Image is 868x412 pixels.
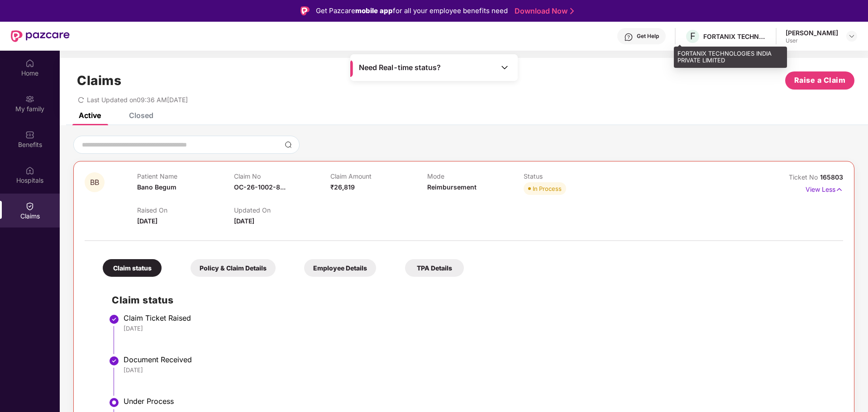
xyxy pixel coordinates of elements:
[300,6,310,15] img: Logo
[690,31,696,42] span: F
[789,173,820,181] span: Ticket No
[109,355,119,366] img: svg+xml;base64,PHN2ZyBpZD0iU3RlcC1Eb25lLTMyeDMyIiB4bWxucz0iaHR0cDovL3d3dy53My5vcmcvMjAwMC9zdmciIH...
[79,111,101,120] div: Active
[137,172,234,180] p: Patient Name
[674,47,787,68] div: FORTANIX TECHNOLOGIES INDIA PRIVATE LIMITED
[109,314,119,325] img: svg+xml;base64,PHN2ZyBpZD0iU3RlcC1Eb25lLTMyeDMyIiB4bWxucz0iaHR0cDovL3d3dy53My5vcmcvMjAwMC9zdmciIH...
[624,33,633,42] img: svg+xml;base64,PHN2ZyBpZD0iSGVscC0zMngzMiIgeG1sbnM9Imh0dHA6Ly93d3cudzMub3JnLzIwMDAvc3ZnIiB3aWR0aD...
[234,206,330,214] p: Updated On
[703,32,767,41] div: FORTANIX TECHNOLOGIES INDIA PRIVATE LIMITED
[77,73,121,88] h1: Claims
[11,30,70,42] img: New Pazcare Logo
[25,202,34,211] img: svg+xml;base64,PHN2ZyBpZD0iQ2xhaW0iIHhtbG5zPSJodHRwOi8vd3d3LnczLm9yZy8yMDAwL3N2ZyIgd2lkdGg9IjIwIi...
[330,172,427,180] p: Claim Amount
[786,37,838,44] div: User
[820,173,843,181] span: 165803
[137,206,234,214] p: Raised On
[124,324,834,332] div: [DATE]
[137,183,176,191] span: Bano Begum
[87,96,188,104] span: Last Updated on 09:36 AM[DATE]
[427,183,477,191] span: Reimbursement
[78,96,84,104] span: redo
[124,397,834,406] div: Under Process
[848,33,855,40] img: svg+xml;base64,PHN2ZyBpZD0iRHJvcGRvd24tMzJ4MzIiIHhtbG5zPSJodHRwOi8vd3d3LnczLm9yZy8yMDAwL3N2ZyIgd2...
[109,397,119,408] img: svg+xml;base64,PHN2ZyBpZD0iU3RlcC1BY3RpdmUtMzJ4MzIiIHhtbG5zPSJodHRwOi8vd3d3LnczLm9yZy8yMDAwL3N2Zy...
[515,6,571,16] a: Download Now
[129,111,153,120] div: Closed
[786,28,838,37] div: [PERSON_NAME]
[124,313,834,322] div: Claim Ticket Raised
[285,141,292,148] img: svg+xml;base64,PHN2ZyBpZD0iU2VhcmNoLTMyeDMyIiB4bWxucz0iaHR0cDovL3d3dy53My5vcmcvMjAwMC9zdmciIHdpZH...
[25,95,34,104] img: svg+xml;base64,PHN2ZyB3aWR0aD0iMjAiIGhlaWdodD0iMjAiIHZpZXdCb3g9IjAgMCAyMCAyMCIgZmlsbD0ibm9uZSIgeG...
[405,259,464,277] div: TPA Details
[316,5,508,16] div: Get Pazcare for all your employee benefits need
[25,130,34,139] img: svg+xml;base64,PHN2ZyBpZD0iQmVuZWZpdHMiIHhtbG5zPSJodHRwOi8vd3d3LnczLm9yZy8yMDAwL3N2ZyIgd2lkdGg9Ij...
[355,6,393,15] strong: mobile app
[112,293,834,308] h2: Claim status
[25,59,34,68] img: svg+xml;base64,PHN2ZyBpZD0iSG9tZSIgeG1sbnM9Imh0dHA6Ly93d3cudzMub3JnLzIwMDAvc3ZnIiB3aWR0aD0iMjAiIG...
[304,259,376,277] div: Employee Details
[570,6,574,16] img: Stroke
[533,184,562,193] div: In Process
[137,217,157,225] span: [DATE]
[427,172,524,180] p: Mode
[191,259,276,277] div: Policy & Claim Details
[234,183,286,191] span: OC-26-1002-8...
[500,63,509,72] img: Toggle Icon
[103,259,162,277] div: Claim status
[359,63,441,72] span: Need Real-time status?
[234,217,254,225] span: [DATE]
[524,172,620,180] p: Status
[330,183,355,191] span: ₹26,819
[234,172,330,180] p: Claim No
[25,166,34,175] img: svg+xml;base64,PHN2ZyBpZD0iSG9zcGl0YWxzIiB4bWxucz0iaHR0cDovL3d3dy53My5vcmcvMjAwMC9zdmciIHdpZHRoPS...
[124,355,834,364] div: Document Received
[794,75,846,86] span: Raise a Claim
[90,179,99,186] span: BB
[835,185,843,194] img: svg+xml;base64,PHN2ZyB4bWxucz0iaHR0cDovL3d3dy53My5vcmcvMjAwMC9zdmciIHdpZHRoPSIxNyIgaGVpZ2h0PSIxNy...
[637,33,659,40] div: Get Help
[806,182,843,194] p: View Less
[124,366,834,374] div: [DATE]
[785,71,854,90] button: Raise a Claim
